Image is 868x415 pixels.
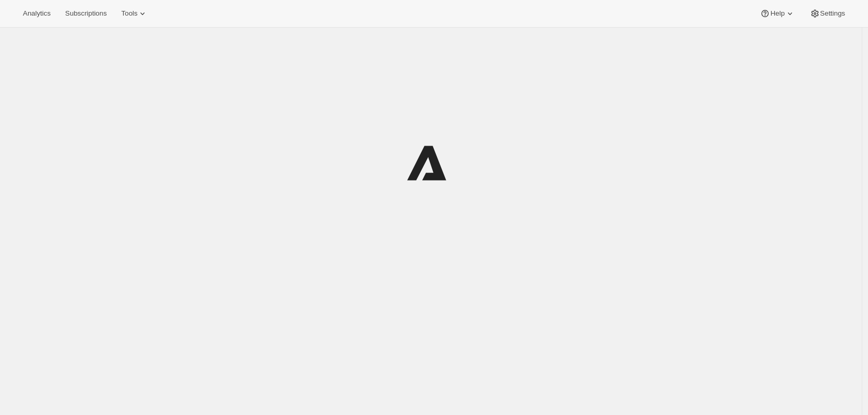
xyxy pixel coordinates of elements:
[65,9,107,18] span: Subscriptions
[17,6,57,21] button: Analytics
[770,9,784,18] span: Help
[121,9,137,18] span: Tools
[820,9,845,18] span: Settings
[115,6,154,21] button: Tools
[754,6,801,21] button: Help
[804,6,851,21] button: Settings
[23,9,50,18] span: Analytics
[59,6,113,21] button: Subscriptions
